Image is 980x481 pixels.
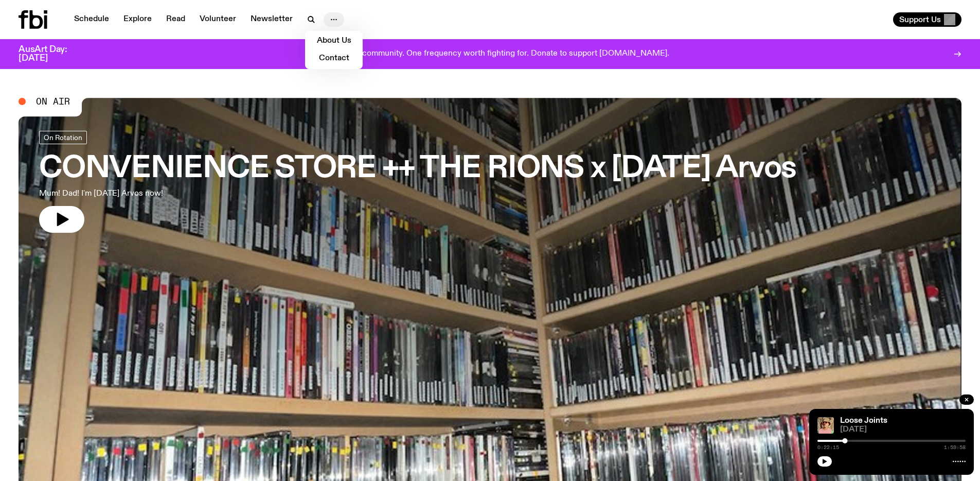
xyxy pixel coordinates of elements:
img: Tyson stands in front of a paperbark tree wearing orange sunglasses, a suede bucket hat and a pin... [817,417,834,434]
a: Newsletter [244,12,299,27]
p: Mum! Dad! I'm [DATE] Arvos now! [39,187,302,200]
a: Contact [308,51,360,66]
h3: CONVENIENCE STORE ++ THE RIONS x [DATE] Arvos [39,154,796,183]
a: CONVENIENCE STORE ++ THE RIONS x [DATE] ArvosMum! Dad! I'm [DATE] Arvos now! [39,131,796,233]
span: On Rotation [44,133,82,141]
a: Loose Joints [840,417,887,425]
a: On Rotation [39,131,87,144]
button: Support Us [893,12,961,27]
a: Volunteer [193,12,242,27]
span: 0:22:15 [817,445,839,450]
span: On Air [36,97,70,106]
span: Support Us [899,15,941,24]
a: Schedule [68,12,115,27]
p: One day. One community. One frequency worth fighting for. Donate to support [DOMAIN_NAME]. [311,49,669,59]
a: Read [160,12,191,27]
h3: AusArt Day: [DATE] [19,45,84,63]
span: 1:59:58 [944,445,966,450]
a: Explore [117,12,158,27]
a: About Us [308,34,360,48]
span: [DATE] [840,426,966,434]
